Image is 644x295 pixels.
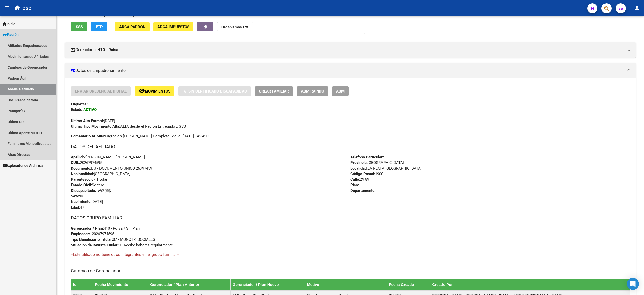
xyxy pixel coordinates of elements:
[71,143,630,150] h3: DATOS DEL AFILIADO
[71,86,131,96] button: Enviar Credencial Digital
[3,21,15,27] span: Inicio
[71,243,119,247] strong: Situacion de Revista Titular:
[157,25,189,29] span: ARCA Impuestos
[71,134,105,138] strong: Comentario ADMIN:
[153,22,193,31] button: ARCA Impuestos
[387,279,430,291] th: Fecha Creado
[65,42,636,58] mat-expansion-panel-header: Gerenciador:410 - Roisa
[71,119,104,123] strong: Última Alta Formal:
[71,205,80,210] strong: Edad:
[350,172,383,176] span: 1900
[71,232,90,236] strong: Empleador:
[119,25,146,29] span: ARCA Padrón
[71,199,103,204] span: [DATE]
[634,5,640,11] mat-icon: person
[71,68,624,73] mat-panel-title: Datos de Empadronamiento
[350,177,369,182] span: 29 89
[350,172,375,176] strong: Código Postal:
[336,89,345,94] span: ABM
[71,160,80,165] strong: CUIL:
[139,88,145,94] mat-icon: remove_red_eye
[71,183,104,187] span: Soltero
[71,188,96,193] strong: Discapacitado:
[259,89,289,94] span: Crear Familiar
[3,32,19,38] span: Padrón
[71,155,86,159] strong: Apellido:
[71,102,88,106] strong: Etiquetas:
[71,226,104,231] strong: Gerenciador / Plan:
[91,22,107,31] button: FTP
[350,177,360,182] strong: Calle:
[71,199,91,204] strong: Nacimiento:
[350,155,384,159] strong: Teléfono Particular:
[71,183,92,187] strong: Estado Civil:
[71,194,80,198] strong: Sexo:
[71,22,87,31] button: SSS
[98,188,111,193] i: NO (00)
[350,160,404,165] span: [GEOGRAPHIC_DATA]
[332,86,349,96] button: ABM
[627,278,639,290] div: Open Intercom Messenger
[83,107,97,112] strong: ACTIVO
[71,177,91,182] strong: Parentesco:
[350,166,368,171] strong: Localidad:
[98,47,118,53] strong: 410 - Roisa
[71,237,155,242] span: 07 - MONOTR. SOCIALES
[93,279,148,291] th: Fecha Movimiento
[71,177,107,182] span: 0 - Titular
[71,243,173,247] span: 0 - Recibe haberes regularmente
[71,107,83,112] strong: Estado:
[231,279,305,291] th: Gerenciador / Plan Nuevo
[350,183,359,187] strong: Piso:
[188,89,247,94] span: Sin Certificado Discapacidad
[71,172,130,176] span: [GEOGRAPHIC_DATA]
[221,25,249,29] strong: Organismos Ext.
[3,163,43,168] span: Explorador de Archivos
[71,267,630,274] h3: Cambios de Gerenciador
[255,86,293,96] button: Crear Familiar
[301,89,324,94] span: ABM Rápido
[71,214,630,222] h3: DATOS GRUPO FAMILIAR
[115,22,150,31] button: ARCA Padrón
[65,63,636,78] mat-expansion-panel-header: Datos de Empadronamiento
[350,160,368,165] strong: Provincia:
[71,205,84,210] span: 47
[178,86,251,96] button: Sin Certificado Discapacidad
[145,89,170,94] span: Movimientos
[96,25,103,29] span: FTP
[71,172,94,176] strong: Nacionalidad:
[135,86,174,96] button: Movimientos
[305,279,387,291] th: Motivo
[71,237,113,242] strong: Tipo Beneficiario Titular:
[75,89,127,94] span: Enviar Credencial Digital
[76,25,83,29] span: SSS
[71,194,84,198] span: M
[71,47,624,53] mat-panel-title: Gerenciador:
[71,166,152,171] span: DU - DOCUMENTO UNICO 26797459
[217,22,253,31] button: Organismos Ext.
[71,133,209,139] span: Migración [PERSON_NAME] Completo SSS el [DATE] 14:24:12
[297,86,328,96] button: ABM Rápido
[71,160,102,165] span: 20267974595
[71,119,115,123] span: [DATE]
[71,155,145,159] span: [PERSON_NAME] [PERSON_NAME]
[350,188,375,193] strong: Departamento:
[92,231,114,237] div: 20267974595
[22,3,33,14] span: ospl
[148,279,231,291] th: Gerenciador / Plan Anterior
[4,5,10,11] mat-icon: menu
[71,279,93,291] th: Id
[71,226,140,231] span: 410 - Roisa / Sin Plan
[71,252,630,257] h4: --Este afiliado no tiene otros integrantes en el grupo familiar--
[71,166,91,171] strong: Documento:
[71,124,186,129] span: ALTA desde el Padrón Entregado x SSS
[71,124,120,129] strong: Ultimo Tipo Movimiento Alta:
[430,279,630,291] th: Creado Por
[350,166,422,171] span: LA PLATA [GEOGRAPHIC_DATA]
